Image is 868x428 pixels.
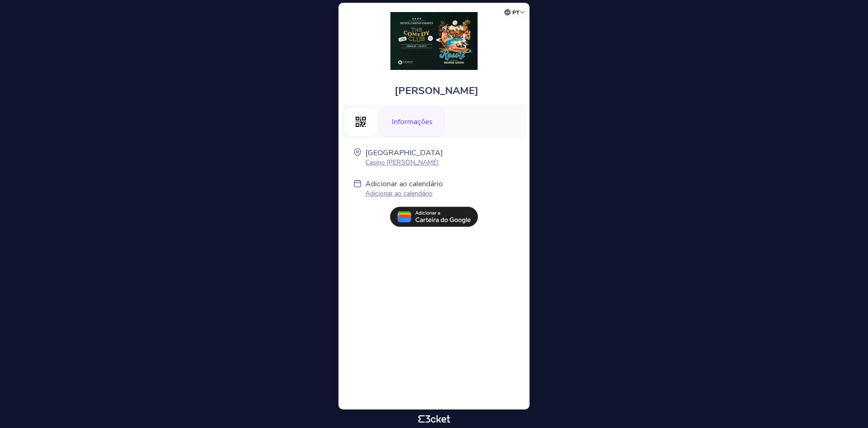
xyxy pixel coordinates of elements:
[380,107,445,137] div: Informações
[365,158,443,167] p: Casino [PERSON_NAME]
[365,179,443,200] a: Adicionar ao calendário Adicionar ao calendário
[365,189,443,198] p: Adicionar ao calendário
[365,148,443,158] p: [GEOGRAPHIC_DATA]
[365,148,443,167] a: [GEOGRAPHIC_DATA] Casino [PERSON_NAME]
[380,116,445,126] a: Informações
[390,12,478,70] img: The Comedy Club Chaves - Beatriz Gosta
[395,84,479,98] span: [PERSON_NAME]
[365,179,443,189] p: Adicionar ao calendário
[390,207,478,227] img: pt_add_to_google_wallet.13e59062.svg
